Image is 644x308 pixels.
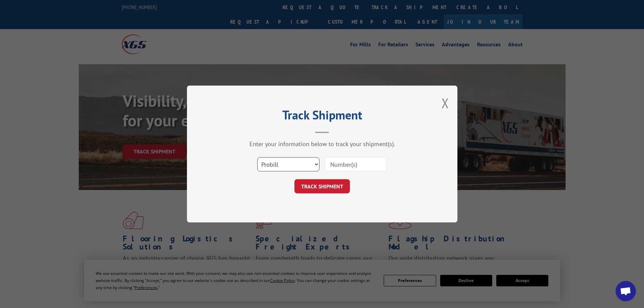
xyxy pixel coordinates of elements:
[294,179,350,193] button: TRACK SHIPMENT
[325,157,387,171] input: Number(s)
[616,281,636,301] div: Open chat
[221,110,424,123] h2: Track Shipment
[442,94,449,112] button: Close modal
[221,140,424,148] div: Enter your information below to track your shipment(s).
